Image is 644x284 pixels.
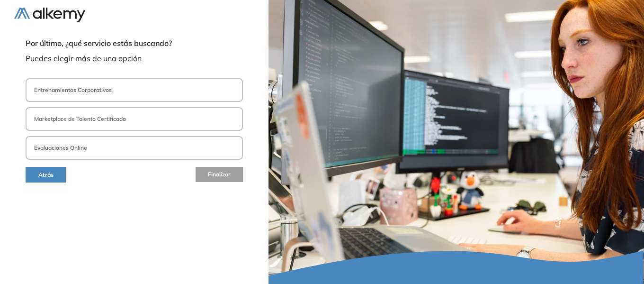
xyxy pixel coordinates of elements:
[34,115,126,123] p: Marketplace de Talento Certificado
[34,86,112,94] p: Entrenamientos Corporativos
[196,167,242,182] button: Finalizar
[26,167,66,183] button: Atrás
[26,78,243,102] button: Entrenamientos Corporativos
[26,107,243,131] button: Marketplace de Talento Certificado
[26,53,243,64] span: Puedes elegir más de una opción
[34,144,87,152] p: Evaluaciones Online
[26,136,243,160] button: Evaluaciones Online
[26,37,243,49] span: Por último, ¿qué servicio estás buscando?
